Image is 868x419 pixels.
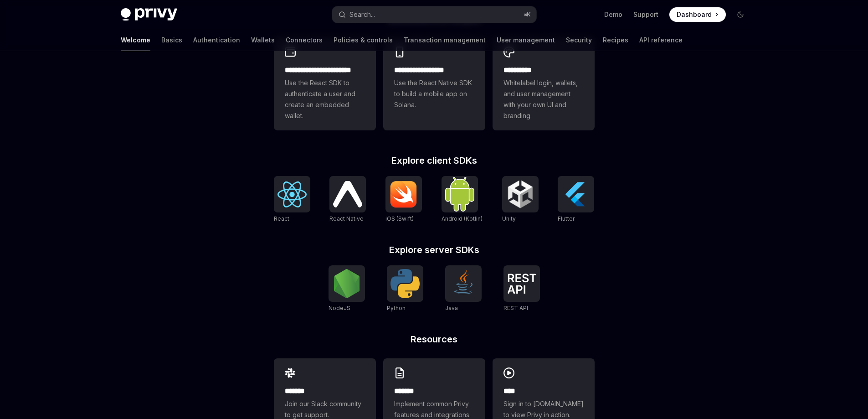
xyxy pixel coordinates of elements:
a: Welcome [121,29,150,51]
button: Toggle dark mode [733,7,748,22]
a: PythonPython [387,265,423,313]
img: Python [390,269,420,298]
img: Java [449,269,478,298]
span: iOS (Swift) [385,215,414,222]
a: React NativeReact Native [329,176,366,223]
a: Android (Kotlin)Android (Kotlin) [442,176,483,223]
span: Use the React SDK to authenticate a user and create an embedded wallet. [285,78,365,121]
h2: Resources [274,335,595,344]
span: React Native [329,215,364,222]
span: Use the React Native SDK to build a mobile app on Solana. [394,78,474,110]
a: Policies & controls [334,29,393,51]
img: dark logo [121,8,177,21]
img: Android (Kotlin) [445,177,474,211]
a: Wallets [251,29,275,51]
img: NodeJS [332,269,361,298]
a: NodeJSNodeJS [329,265,365,313]
a: iOS (Swift)iOS (Swift) [385,176,422,223]
img: iOS (Swift) [389,181,418,208]
a: JavaJava [445,265,482,313]
a: Demo [604,10,622,19]
span: Whitelabel login, wallets, and user management with your own UI and branding. [503,78,584,121]
a: ReactReact [274,176,310,223]
img: REST API [507,274,536,294]
img: React [277,181,307,207]
a: Recipes [603,29,628,51]
span: Python [387,305,406,311]
span: REST API [503,305,528,311]
span: Java [445,305,458,311]
span: React [274,215,289,222]
a: Security [566,29,592,51]
a: Dashboard [669,7,726,22]
div: Search... [349,9,375,20]
a: Basics [161,29,182,51]
a: User management [497,29,555,51]
img: React Native [333,181,362,207]
span: Android (Kotlin) [442,215,483,222]
span: ⌘ K [524,11,531,18]
a: FlutterFlutter [558,176,594,223]
span: Flutter [558,215,575,222]
a: REST APIREST API [503,265,540,313]
a: Transaction management [404,29,486,51]
a: Support [633,10,658,19]
a: UnityUnity [502,176,539,223]
a: Connectors [286,29,323,51]
img: Unity [506,180,535,209]
span: NodeJS [329,305,350,311]
a: **** *****Whitelabel login, wallets, and user management with your own UI and branding. [493,37,595,130]
h2: Explore server SDKs [274,245,595,254]
h2: Explore client SDKs [274,156,595,165]
span: Dashboard [677,10,712,19]
img: Flutter [561,180,591,209]
button: Search...⌘K [332,6,536,23]
span: Unity [502,215,516,222]
a: API reference [639,29,683,51]
a: Authentication [193,29,240,51]
a: **** **** **** ***Use the React Native SDK to build a mobile app on Solana. [383,37,485,130]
